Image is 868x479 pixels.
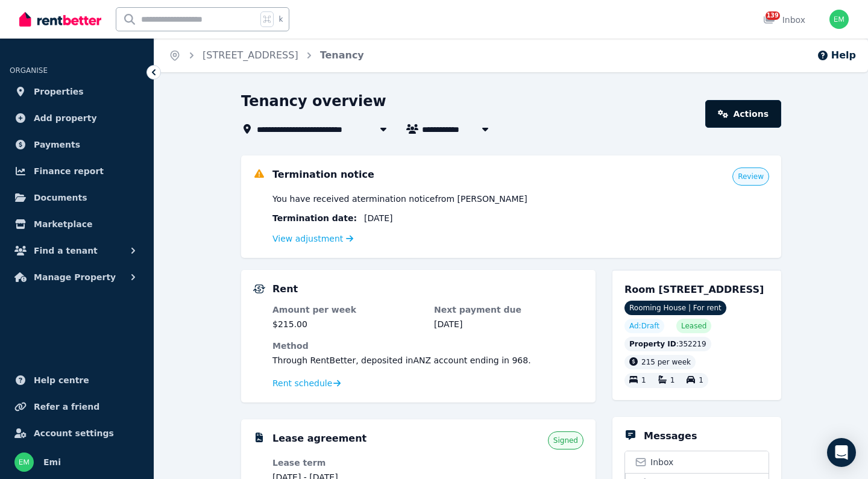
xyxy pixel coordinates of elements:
span: Finance report [34,164,104,178]
span: Ad: Draft [629,321,659,331]
span: Review [738,172,764,181]
div: : 352219 [624,337,711,351]
a: Help centre [10,368,144,392]
span: Add property [34,111,97,125]
span: Inbox [650,456,673,468]
a: Tenancy [320,49,364,61]
span: Refer a friend [34,399,99,414]
span: Emi [43,455,61,469]
dd: $215.00 [272,318,422,330]
dt: Amount per week [272,304,422,316]
span: 1 [670,377,675,385]
span: You have received a termination notice from [PERSON_NAME] [272,193,527,205]
a: Inbox [625,451,769,473]
span: Through RentBetter , deposited in ANZ account ending in 968 . [272,355,531,365]
dd: [DATE] [434,318,583,330]
a: Finance report [10,159,144,183]
span: Properties [34,84,84,99]
button: Manage Property [10,265,144,289]
nav: Breadcrumb [154,39,379,72]
div: Open Intercom Messenger [827,438,856,467]
span: Payments [34,137,80,152]
span: Account settings [34,426,114,440]
span: Property ID [629,339,676,349]
span: [DATE] [364,212,392,224]
button: Help [817,48,856,63]
a: Account settings [10,421,144,445]
span: Rent schedule [272,377,332,389]
a: Rent schedule [272,377,341,389]
div: Inbox [763,14,805,26]
span: Rooming House | For rent [624,301,726,315]
span: Leased [681,321,706,331]
h5: Lease agreement [272,431,366,446]
span: 1 [641,377,646,385]
a: [STREET_ADDRESS] [203,49,298,61]
h5: Messages [644,429,697,443]
span: 1 [699,377,703,385]
a: Add property [10,106,144,130]
a: Properties [10,80,144,104]
span: Termination date : [272,212,357,224]
span: Marketplace [34,217,92,231]
span: Manage Property [34,270,116,284]
button: Find a tenant [10,239,144,263]
span: 139 [766,11,780,20]
h1: Tenancy overview [241,92,386,111]
h5: Termination notice [272,167,374,182]
h5: Rent [272,282,298,296]
span: Documents [34,190,87,205]
span: Find a tenant [34,243,98,258]
dt: Next payment due [434,304,583,316]
a: Refer a friend [10,395,144,419]
a: Marketplace [10,212,144,236]
img: Emi [829,10,849,29]
a: Actions [705,100,781,128]
span: ORGANISE [10,66,48,75]
dt: Method [272,340,583,352]
span: Room [STREET_ADDRESS] [624,284,764,295]
img: RentBetter [19,10,101,28]
a: Payments [10,133,144,157]
dt: Lease term [272,457,422,469]
a: Documents [10,186,144,210]
span: k [278,14,283,24]
img: Emi [14,452,34,472]
span: Help centre [34,373,89,387]
a: View adjustment [272,234,353,243]
span: Signed [553,436,578,445]
img: Rental Payments [253,284,265,293]
span: 215 per week [641,358,691,366]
